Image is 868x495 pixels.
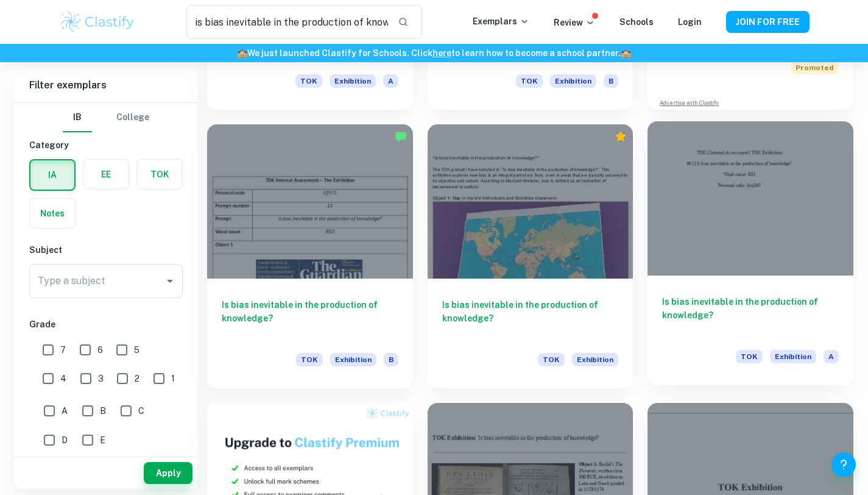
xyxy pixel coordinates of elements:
span: 7 [60,343,66,357]
button: IA [30,160,74,190]
span: 🏫 [237,48,247,58]
span: 6 [97,343,103,357]
span: 4 [60,372,66,385]
a: Is bias inevitable in the production of knowledge?TOKExhibitionA [647,124,853,388]
span: TOK [736,350,763,363]
input: Search for any exemplars... [186,5,387,39]
a: here [432,48,451,58]
span: Promoted [791,61,839,74]
button: EE [83,160,129,189]
span: B [384,353,398,366]
span: A [824,350,839,363]
span: D [62,433,68,447]
span: C [138,404,144,418]
span: Exhibition [330,74,376,88]
img: Marked [395,130,407,143]
span: 2 [135,372,139,385]
span: A [383,74,398,88]
span: B [604,74,618,88]
span: 🏫 [621,48,631,58]
p: Exemplars [473,15,529,28]
h6: Is bias inevitable in the production of knowledge? [442,298,619,338]
h6: Subject [29,243,183,257]
span: A [62,404,68,418]
a: Login [678,17,702,27]
img: Clastify logo [59,10,136,34]
span: E [100,433,105,447]
span: TOK [296,353,323,366]
h6: We just launched Clastify for Schools. Click to learn how to become a school partner. [2,46,866,60]
span: Exhibition [572,353,618,366]
div: Premium [615,130,627,143]
button: TOK [137,160,182,189]
button: IB [63,103,92,132]
a: Schools [619,17,654,27]
span: TOK [516,74,543,88]
button: College [116,103,149,132]
div: Filter type choice [63,103,149,132]
a: Is bias inevitable in the production of knowledge?TOKExhibitionB [207,124,413,388]
span: 3 [98,372,104,385]
a: Is bias inevitable in the production of knowledge?TOKExhibition [428,124,633,388]
span: 5 [134,343,139,357]
a: Advertise with Clastify [660,99,719,107]
h6: Filter exemplars [15,68,197,102]
button: Help and Feedback [831,452,856,477]
span: Exhibition [770,350,816,363]
button: Open [161,272,178,290]
span: Exhibition [550,74,596,88]
button: Apply [144,462,192,484]
span: B [100,404,106,418]
h6: Grade [29,318,183,331]
h6: Is bias inevitable in the production of knowledge? [662,295,839,335]
h6: Is bias inevitable in the production of knowledge? [222,298,398,338]
span: Exhibition [330,353,376,366]
p: Review [554,16,595,29]
button: Notes [30,199,75,228]
h6: Category [29,138,183,152]
span: TOK [538,353,565,366]
button: JOIN FOR FREE [726,11,810,33]
span: TOK [295,74,322,88]
span: 1 [171,372,175,385]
